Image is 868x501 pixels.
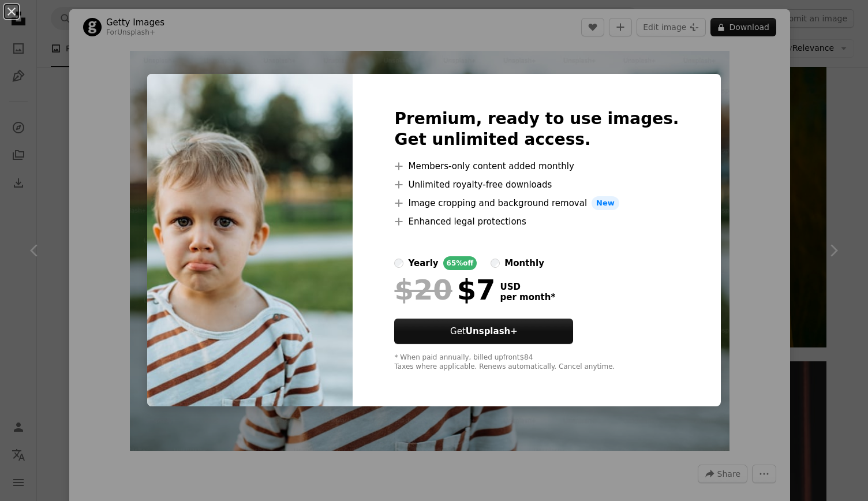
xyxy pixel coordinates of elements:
button: GetUnsplash+ [394,319,573,344]
li: Enhanced legal protections [394,215,679,229]
div: $7 [394,275,495,305]
li: Image cropping and background removal [394,196,679,210]
div: monthly [504,256,544,270]
span: per month * [500,292,555,302]
li: Members-only content added monthly [394,159,679,173]
span: USD [500,282,555,292]
div: 65% off [443,256,477,270]
div: * When paid annually, billed upfront $84 Taxes where applicable. Renews automatically. Cancel any... [394,353,679,372]
span: New [592,196,619,210]
input: yearly65%off [394,259,403,268]
li: Unlimited royalty-free downloads [394,178,679,192]
img: premium_photo-1663054225168-23540a5b42c1 [147,74,353,406]
input: monthly [491,259,500,268]
h2: Premium, ready to use images. Get unlimited access. [394,109,679,150]
strong: Unsplash+ [466,326,518,337]
span: $20 [394,275,452,305]
div: yearly [408,256,438,270]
